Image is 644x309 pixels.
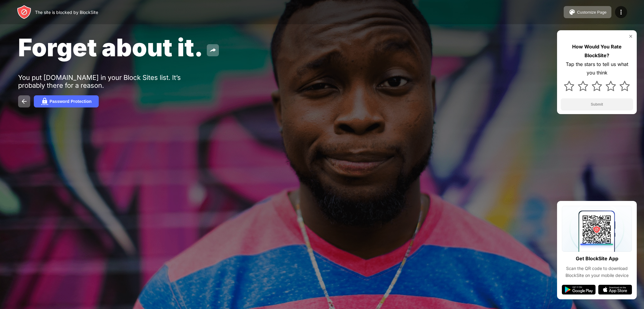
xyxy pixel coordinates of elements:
[18,33,203,62] span: Forget about it.
[41,98,48,105] img: password.svg
[617,8,625,16] img: menu-icon.svg
[598,285,632,294] img: app-store.svg
[628,34,633,39] img: rate-us-close.svg
[569,8,576,16] img: pallet.svg
[21,98,28,105] img: back.svg
[561,98,633,110] button: Submit
[34,95,99,107] button: Password Protection
[17,5,31,19] img: header-logo.svg
[35,10,98,15] div: The site is blocked by BlockSite
[561,60,633,77] div: Tap the stars to tell us what you think
[577,10,607,15] div: Customize Page
[561,42,633,60] div: How Would You Rate BlockSite?
[562,206,632,252] img: qrcode.svg
[606,81,616,91] img: star.svg
[50,99,91,104] div: Password Protection
[578,81,588,91] img: star.svg
[562,265,632,279] div: Scan the QR code to download BlockSite on your mobile device
[576,254,618,263] div: Get BlockSite App
[564,81,574,91] img: star.svg
[209,47,216,54] img: share.svg
[18,74,205,89] div: You put [DOMAIN_NAME] in your Block Sites list. It’s probably there for a reason.
[562,285,596,294] img: google-play.svg
[620,81,630,91] img: star.svg
[18,233,161,302] iframe: Banner
[592,81,602,91] img: star.svg
[564,6,611,18] button: Customize Page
